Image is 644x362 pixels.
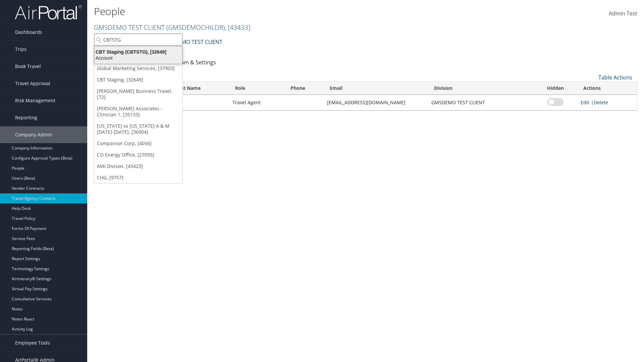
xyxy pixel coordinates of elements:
span: , [ 43433 ] [225,23,250,32]
td: [EMAIL_ADDRESS][DOMAIN_NAME] [324,95,428,110]
span: Employee Tools [15,335,50,351]
a: [PERSON_NAME] Business Travel, [72] [94,85,182,103]
h1: People [94,4,456,18]
th: Phone [284,82,324,95]
td: Travel Agent [229,95,284,110]
span: Risk Management [15,92,55,109]
span: Book Travel [15,58,41,75]
a: [PERSON_NAME] Associates - Clinician 1, [35133] [94,103,182,120]
th: Email [324,82,428,95]
a: CO Energy Office, [27095] [94,149,182,161]
a: GMSDEMO TEST CLIENT [163,35,222,49]
span: Trips [15,41,26,58]
a: Companion Corp, [4056] [94,138,182,149]
span: Company Admin [15,126,52,143]
a: Admin Test [609,3,637,24]
th: Actions [577,82,637,95]
img: airportal-logo.png [15,4,82,20]
th: Role [229,82,284,95]
th: Division [428,82,534,95]
div: CBT Staging (CBTSTG), [32649] [91,49,186,55]
a: Edit [581,99,589,106]
span: ( GMSDEMOCHILDR ) [166,23,225,32]
th: Last Name [170,82,229,95]
td: GMSDEMO TEST CLIENT [428,95,534,110]
a: CBT Staging, [32649] [94,74,182,85]
span: Dashboards [15,24,42,41]
a: CHG, [9757] [94,172,182,183]
a: AMI Divison, [43423] [94,161,182,172]
a: GMSDEMO TEST CLIENT [94,23,250,32]
td: Test [170,95,229,110]
span: Reporting [15,109,37,126]
th: Hidden [534,82,577,95]
span: Travel Approval [15,75,50,92]
a: [US_STATE] vs [US_STATE] A & M [DATE]-[DATE], [36904] [94,120,182,138]
div: Account [91,55,186,61]
a: Table Actions [598,74,632,81]
input: Search Accounts [94,34,182,46]
a: Global Marketing Services, [37903] [94,63,182,74]
span: Admin Test [609,10,637,17]
a: Team & Settings [175,59,216,66]
td: | [577,95,637,110]
a: Delete [594,99,608,106]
